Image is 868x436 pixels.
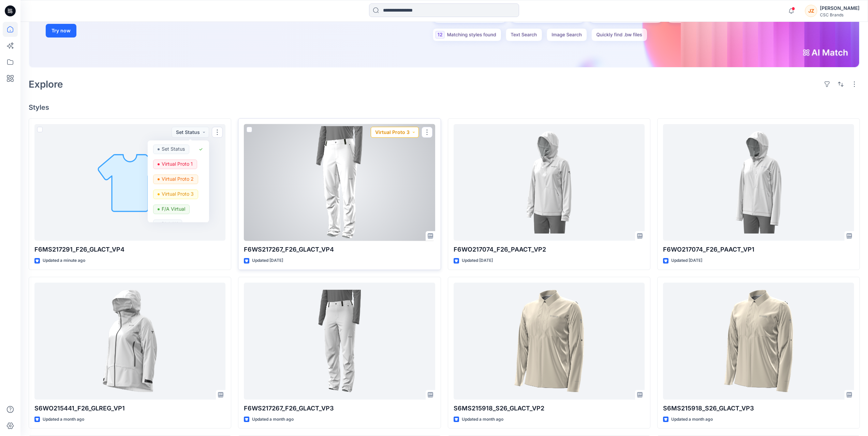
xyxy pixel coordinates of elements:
p: Updated a minute ago [43,257,85,264]
p: F6MS217291_F26_GLACT_VP4 [34,245,225,254]
p: Updated a month ago [462,416,503,423]
p: F6WO217074_F26_PAACT_VP2 [454,245,645,254]
p: F6WS217267_F26_GLACT_VP4 [244,245,435,254]
a: S6MS215918_S26_GLACT_VP2 [454,283,645,400]
p: Updated a month ago [252,416,294,423]
div: [PERSON_NAME] [820,4,859,12]
p: Updated [DATE] [462,257,493,264]
p: BLOCK [162,220,178,228]
a: F6WO217074_F26_PAACT_VP1 [663,124,854,241]
a: F6WS217267_F26_GLACT_VP4 [244,124,435,241]
h4: Styles [29,103,860,111]
p: Updated a month ago [671,416,713,423]
a: S6MS215918_S26_GLACT_VP3 [663,283,854,400]
a: F6WO217074_F26_PAACT_VP2 [454,124,645,241]
p: S6MS215918_S26_GLACT_VP3 [663,404,854,413]
p: Virtual Proto 3 [162,190,194,198]
a: F6WS217267_F26_GLACT_VP3 [244,283,435,400]
p: Set Status [162,145,185,153]
a: F6MS217291_F26_GLACT_VP4 [34,124,225,241]
p: Updated a month ago [43,416,84,423]
h2: Explore [29,79,63,90]
p: F6WS217267_F26_GLACT_VP3 [244,404,435,413]
div: CSC Brands [820,12,859,17]
button: Try now [46,24,76,37]
div: JZ [805,5,817,17]
p: Updated [DATE] [252,257,283,264]
p: F6WO217074_F26_PAACT_VP1 [663,245,854,254]
a: S6WO215441_F26_GLREG_VP1 [34,283,225,400]
p: S6MS215918_S26_GLACT_VP2 [454,404,645,413]
p: Virtual Proto 2 [162,175,194,183]
p: Updated [DATE] [671,257,702,264]
p: S6WO215441_F26_GLREG_VP1 [34,404,225,413]
p: Virtual Proto 1 [162,160,193,168]
p: F/A Virtual [162,205,185,213]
